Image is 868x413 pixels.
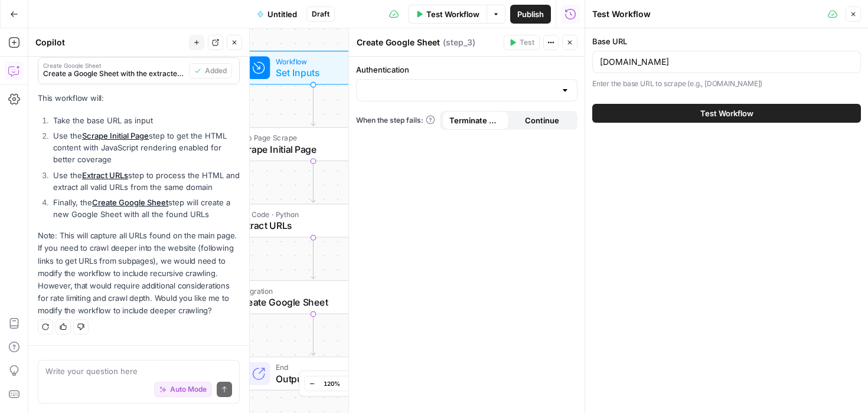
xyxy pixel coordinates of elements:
[525,114,559,126] span: Continue
[520,37,534,48] span: Test
[356,64,577,76] label: Authentication
[237,209,384,220] span: Run Code · Python
[205,65,227,76] span: Added
[204,127,423,162] div: Web Page ScrapeScrape Initial PageStep 1
[204,204,423,238] div: Run Code · PythonExtract URLsStep 2
[237,285,384,296] span: Integration
[38,230,240,317] p: Note: This will capture all URLs found on the main page. If you need to crawl deeper into the web...
[237,132,386,143] span: Web Page Scrape
[311,314,315,355] g: Edge from step_3 to end
[154,382,212,397] button: Auto Mode
[509,111,576,130] button: Continue
[170,384,207,395] span: Auto Mode
[311,161,315,202] g: Edge from step_1 to step_2
[311,85,315,126] g: Edge from start to step_1
[504,35,540,50] button: Test
[92,198,168,207] a: Create Google Sheet
[38,92,240,104] p: This workflow will:
[408,5,487,24] button: Test Workflow
[312,9,329,19] span: Draft
[50,169,240,193] li: Use the step to process the HTML and extract all valid URLs from the same domain
[189,63,232,78] button: Added
[426,8,479,20] span: Test Workflow
[592,104,861,123] button: Test Workflow
[43,68,184,79] span: Create a Google Sheet with the extracted URLs
[43,63,184,68] span: Create Google Sheet
[276,55,346,67] span: Workflow
[324,379,340,388] span: 120%
[82,171,128,180] a: Extract URLs
[592,78,861,90] p: Enter the base URL to scrape (e.g., [DOMAIN_NAME])
[592,35,861,47] label: Base URL
[276,362,372,373] span: End
[357,37,440,48] textarea: Create Google Sheet
[204,356,423,391] div: EndOutput
[82,131,149,140] a: Scrape Initial Page
[276,65,346,80] span: Set Inputs
[50,196,240,220] li: Finally, the step will create a new Google Sheet with all the found URLs
[276,372,372,386] span: Output
[237,218,384,232] span: Extract URLs
[204,280,423,314] div: IntegrationCreate Google SheetStep 3
[204,51,423,85] div: WorkflowSet InputsInputs
[237,142,386,156] span: Scrape Initial Page
[237,295,384,309] span: Create Google Sheet
[443,37,475,48] span: ( step_3 )
[600,56,853,68] input: xero.com
[510,5,551,24] button: Publish
[311,238,315,279] g: Edge from step_2 to step_3
[267,8,297,20] span: Untitled
[449,114,502,126] span: Terminate Workflow
[700,107,753,119] span: Test Workflow
[50,130,240,165] li: Use the step to get the HTML content with JavaScript rendering enabled for better coverage
[517,8,544,20] span: Publish
[35,37,185,48] div: Copilot
[250,5,304,24] button: Untitled
[356,115,435,126] a: When the step fails:
[50,114,240,126] li: Take the base URL as input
